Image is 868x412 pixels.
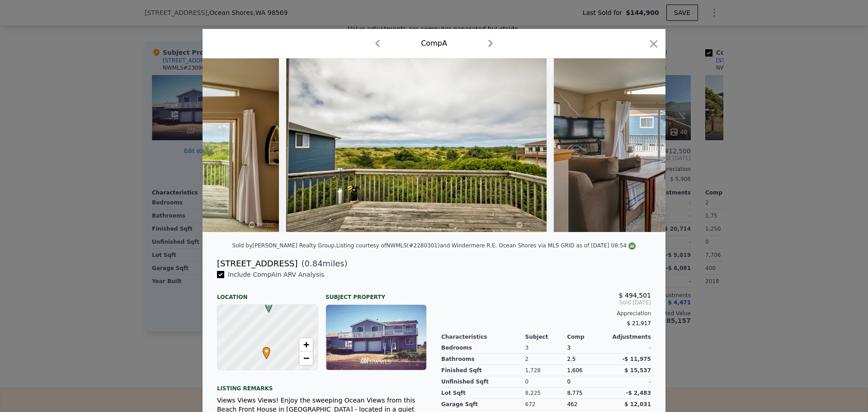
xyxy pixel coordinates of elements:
[525,365,567,376] div: 1,728
[626,390,651,396] span: -$ 2,483
[624,367,651,374] span: $ 15,537
[217,378,427,392] div: Listing remarks
[286,58,547,232] img: Property Img
[525,342,567,354] div: 3
[567,401,577,407] span: 462
[525,376,567,388] div: 0
[441,342,525,354] div: Bedrooms
[441,399,525,410] div: Garage Sqft
[260,347,266,352] div: •
[305,259,323,268] span: 0.84
[336,242,636,249] div: Listing courtesy of NWMLS (#2280301) and Windermere R.E. Ocean Shores via MLS GRID as of [DATE] 0...
[627,320,651,327] span: $ 21,917
[567,379,571,385] span: 0
[325,286,427,301] div: Subject Property
[441,299,651,306] span: Sold [DATE]
[421,38,447,49] div: Comp A
[525,354,567,365] div: 2
[224,271,328,278] span: Include Comp A in ARV Analysis
[299,351,313,365] a: Zoom out
[303,339,309,350] span: +
[441,376,525,388] div: Unfinished Sqft
[441,354,525,365] div: Bathrooms
[217,257,297,270] div: [STREET_ADDRESS]
[441,365,525,376] div: Finished Sqft
[441,333,525,341] div: Characteristics
[554,58,849,232] img: Property Img
[217,286,318,301] div: Location
[567,390,582,396] span: 8,775
[441,388,525,399] div: Lot Sqft
[609,342,651,354] div: -
[232,242,336,249] div: Sold by [PERSON_NAME] Realty Group .
[609,333,651,341] div: Adjustments
[628,242,636,250] img: NWMLS Logo
[297,257,347,270] span: ( miles)
[525,333,567,341] div: Subject
[303,352,309,364] span: −
[567,333,609,341] div: Comp
[624,401,651,407] span: $ 12,031
[567,345,571,351] span: 3
[622,356,651,362] span: -$ 11,975
[299,338,313,351] a: Zoom in
[609,376,651,388] div: -
[525,399,567,410] div: 672
[263,300,268,306] div: A
[567,354,609,365] div: 2.5
[441,310,651,317] div: Appreciation
[567,367,582,374] span: 1,606
[260,344,273,358] span: •
[619,292,651,299] span: $ 494,501
[525,388,567,399] div: 8,225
